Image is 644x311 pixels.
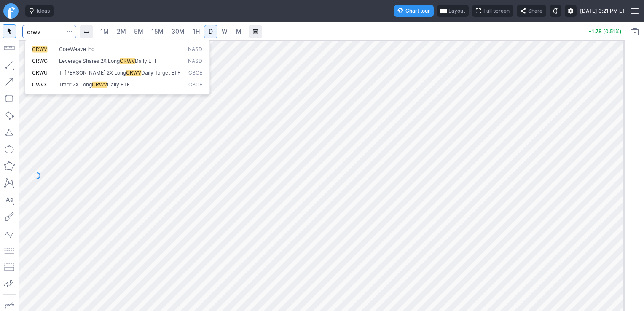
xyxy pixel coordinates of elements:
button: Text [3,193,16,206]
span: Chart tour [405,7,430,15]
button: Anchored VWAP [3,277,16,291]
a: 15M [148,25,167,38]
span: CRWV [92,81,107,88]
span: NASD [188,58,202,65]
a: M [232,25,245,38]
button: Share [517,5,546,17]
button: Rectangle [3,92,16,105]
span: T-[PERSON_NAME] 2X Long [59,70,126,76]
button: XABCD [3,176,16,190]
button: Line [3,58,16,72]
span: Ideas [37,7,50,15]
span: CRWV [126,70,141,76]
span: W [222,28,228,35]
button: Arrow [3,75,16,88]
button: Interval [80,25,93,38]
button: Brush [3,210,16,223]
span: CRWG [32,58,48,64]
a: D [204,25,217,38]
button: Settings [565,5,577,17]
span: 1M [100,28,109,35]
button: Toggle dark mode [550,5,561,17]
span: CBOE [188,81,202,88]
span: CoreWeave Inc [59,46,94,52]
span: Daily Target ETF [141,70,180,76]
span: Leverage Shares 2X Long [59,58,120,64]
button: Full screen [472,5,513,17]
button: Position [3,260,16,274]
span: 15M [151,28,164,35]
button: Triangle [3,126,16,139]
a: 1M [97,25,113,38]
button: Rotated rectangle [3,109,16,122]
span: Daily ETF [135,58,158,64]
button: Ellipse [3,142,16,156]
span: CRWV [120,58,135,64]
button: Elliott waves [3,227,16,240]
button: Search [64,25,75,38]
button: Range [249,25,262,38]
span: CRWV [32,46,47,52]
span: 2M [117,28,126,35]
button: Fibonacci retracements [3,244,16,257]
span: 1H [193,28,200,35]
span: 30M [172,28,185,35]
button: Mouse [3,24,16,38]
span: M [236,28,241,35]
span: Tradr 2X Long [59,81,92,88]
a: 30M [168,25,188,38]
span: 5M [134,28,143,35]
a: 5M [130,25,147,38]
button: Ideas [25,5,54,17]
a: Finviz.com [3,3,19,19]
p: +1.78 (0.51%) [588,29,622,34]
span: CWVX [32,81,47,88]
span: CRWU [32,70,48,76]
button: Portfolio watchlist [628,25,641,38]
a: 2M [113,25,130,38]
span: Share [528,7,542,15]
span: NASD [188,46,202,53]
span: [DATE] 3:21 PM ET [580,7,625,15]
a: W [218,25,231,38]
button: Polygon [3,159,16,173]
a: 1H [189,25,204,38]
span: Layout [448,7,465,15]
span: Daily ETF [107,81,130,88]
button: Measure [3,41,16,55]
div: Search [24,40,210,94]
button: Layout [437,5,469,17]
button: Chart tour [394,5,434,17]
input: Search [22,25,76,38]
span: CBOE [188,70,202,77]
span: Full screen [483,7,510,15]
span: D [209,28,213,35]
